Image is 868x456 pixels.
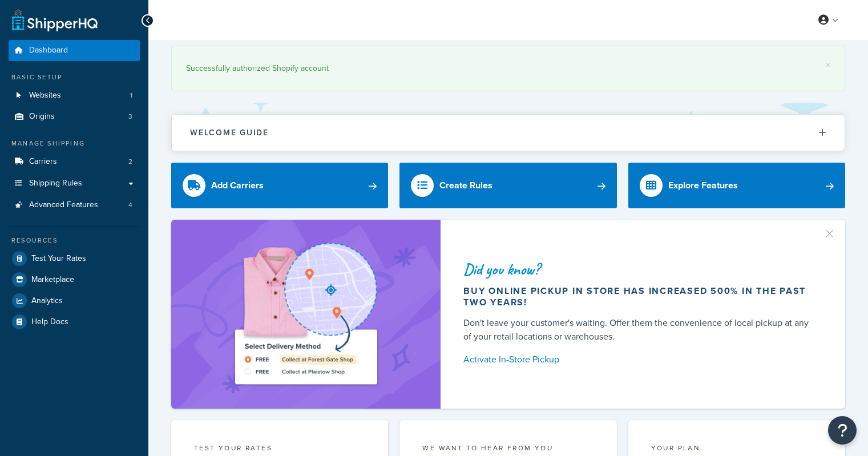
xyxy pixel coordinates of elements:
[9,106,140,127] a: Origins3
[31,317,68,327] span: Help Docs
[203,237,409,392] img: ad-shirt-map-b0359fc47e01cab431d101c4b569394f6a03f54285957d908178d52f29eb9668.png
[171,163,388,208] a: Add Carriers
[9,269,140,290] a: Marketplace
[826,60,830,70] a: ×
[29,179,82,188] span: Shipping Rules
[463,285,818,308] div: Buy online pickup in store has increased 500% in the past two years!
[9,151,140,172] li: Carriers
[463,261,818,277] div: Did you know?
[9,290,140,311] a: Analytics
[9,195,140,216] a: Advanced Features4
[439,177,492,193] div: Create Rules
[190,128,269,137] h2: Welcome Guide
[9,151,140,172] a: Carriers2
[651,443,822,456] div: Your Plan
[186,60,830,76] div: Successfully authorized Shopify account
[463,316,818,344] div: Don't leave your customer's waiting. Offer them the convenience of local pickup at any of your re...
[9,173,140,194] a: Shipping Rules
[9,195,140,216] li: Advanced Features
[9,85,140,106] a: Websites1
[29,157,57,167] span: Carriers
[9,248,140,269] a: Test Your Rates
[128,112,132,122] span: 3
[172,115,845,151] button: Welcome Guide
[9,236,140,245] div: Resources
[9,40,140,61] a: Dashboard
[29,91,61,100] span: Websites
[211,177,264,193] div: Add Carriers
[128,157,132,167] span: 2
[130,91,132,100] span: 1
[29,200,98,210] span: Advanced Features
[628,163,845,208] a: Explore Features
[9,312,140,332] a: Help Docs
[29,112,55,122] span: Origins
[463,352,818,368] a: Activate In-Store Pickup
[9,139,140,148] div: Manage Shipping
[828,416,857,445] button: Open Resource Center
[668,177,738,193] div: Explore Features
[422,443,594,453] p: we want to hear from you
[194,443,365,456] div: Test your rates
[31,254,86,264] span: Test Your Rates
[128,200,132,210] span: 4
[31,296,63,306] span: Analytics
[9,85,140,106] li: Websites
[31,275,74,285] span: Marketplace
[29,46,68,55] span: Dashboard
[399,163,616,208] a: Create Rules
[9,72,140,82] div: Basic Setup
[9,106,140,127] li: Origins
